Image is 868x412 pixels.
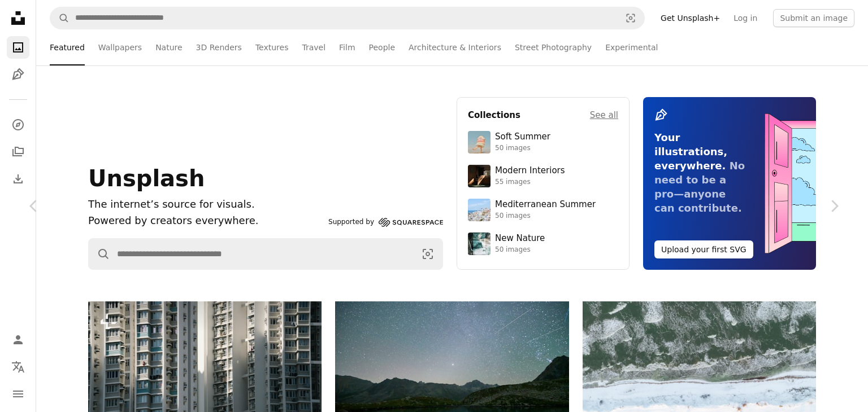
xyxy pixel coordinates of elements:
a: Supported by [328,216,443,229]
h4: Collections [468,108,520,122]
div: Soft Summer [495,132,550,143]
img: premium_photo-1755037089989-422ee333aef9 [468,233,491,255]
a: Collections [7,141,29,163]
p: Powered by creators everywhere. [88,213,324,229]
a: Architecture & Interiors [409,29,501,65]
a: Next [800,152,868,260]
div: 50 images [495,212,596,221]
span: Your illustrations, everywhere. [654,132,727,172]
div: Modern Interiors [495,165,565,177]
img: premium_photo-1688410049290-d7394cc7d5df [468,199,491,221]
a: People [369,29,396,65]
a: Wallpapers [98,29,142,65]
a: Starry night sky over a calm mountain lake [335,374,568,384]
div: 50 images [495,246,545,255]
a: Tall apartment buildings with many windows and balconies. [88,371,322,382]
a: Travel [302,29,325,65]
a: New Nature50 images [468,233,618,255]
img: premium_photo-1749544311043-3a6a0c8d54af [468,131,491,154]
div: Mediterranean Summer [495,199,596,211]
a: Photos [7,36,29,59]
a: See all [590,108,618,122]
form: Find visuals sitewide [50,7,645,29]
div: New Nature [495,233,545,244]
a: Get Unsplash+ [654,9,727,27]
a: Log in [727,9,764,27]
a: Street Photography [515,29,592,65]
a: Soft Summer50 images [468,131,618,154]
button: Language [7,356,29,378]
a: Snow covered landscape with frozen water [583,383,816,393]
button: Visual search [413,239,442,269]
a: Nature [155,29,182,65]
h1: The internet’s source for visuals. [88,196,324,213]
a: Log in / Sign up [7,328,29,351]
a: Mediterranean Summer50 images [468,199,618,221]
button: Visual search [617,7,644,29]
a: 3D Renders [196,29,242,65]
button: Upload your first SVG [654,240,753,258]
a: Textures [255,29,289,65]
span: Unsplash [88,165,205,191]
button: Menu [7,383,29,405]
button: Search Unsplash [50,7,70,29]
a: Film [339,29,355,65]
a: Modern Interiors55 images [468,165,618,187]
a: Experimental [605,29,658,65]
button: Search Unsplash [89,239,110,269]
button: Submit an image [773,9,854,27]
div: 50 images [495,144,550,153]
form: Find visuals sitewide [88,238,443,270]
a: Illustrations [7,63,29,86]
div: 55 images [495,178,565,187]
img: premium_photo-1747189286942-bc91257a2e39 [468,165,491,187]
a: Explore [7,113,29,136]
